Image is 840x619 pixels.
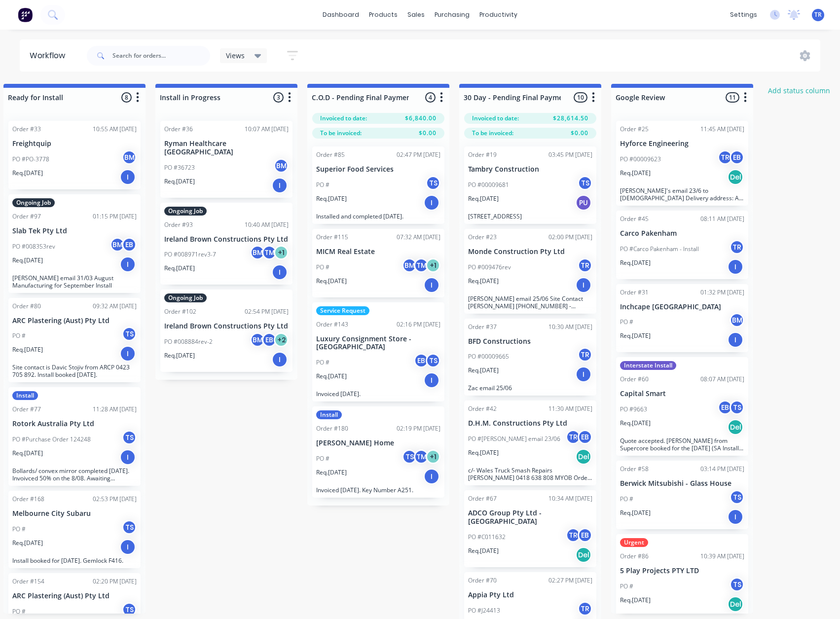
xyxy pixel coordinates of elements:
[576,547,591,563] div: Del
[93,495,137,504] div: 02:53 PM [DATE]
[312,146,444,224] div: Order #8502:47 PM [DATE]Superior Food ServicesPO #TSReq.[DATE]IInstalled and completed [DATE].
[553,114,588,123] span: $28,614.50
[93,125,137,134] div: 10:55 AM [DATE]
[548,494,592,503] div: 10:34 AM [DATE]
[728,509,743,525] div: I
[316,320,348,329] div: Order #143
[164,351,195,360] p: Req. [DATE]
[468,337,592,346] p: BFD Constructions
[122,602,137,617] div: TS
[620,331,651,340] p: Req. [DATE]
[426,449,440,464] div: + 1
[164,293,207,302] div: Ongoing Job
[402,258,417,273] div: BM
[464,401,596,485] div: Order #4211:30 AM [DATE]D.H.M. Constructions Pty LtdPO #[PERSON_NAME] email 23/06TREBReq.[DATE]De...
[468,448,499,457] p: Req. [DATE]
[620,361,676,370] div: Interstate Install
[620,288,649,297] div: Order #31
[730,490,744,505] div: TS
[620,538,648,547] div: Urgent
[316,248,440,256] p: MICM Real Estate
[93,577,137,586] div: 02:20 PM [DATE]
[620,552,649,561] div: Order #86
[576,195,591,211] div: PU
[316,468,347,477] p: Req. [DATE]
[616,461,748,529] div: Order #5803:14 PM [DATE]Berwick Mitsubishi - Glass HousePO #TSReq.[DATE]I
[12,345,43,354] p: Req. [DATE]
[468,606,500,615] p: PO #J24413
[12,420,137,428] p: Rotork Australia Pty Ltd
[620,495,633,504] p: PO #
[316,439,440,447] p: [PERSON_NAME] Home
[245,220,289,229] div: 10:40 AM [DATE]
[316,194,347,203] p: Req. [DATE]
[164,125,193,134] div: Order #36
[318,7,364,22] a: dashboard
[548,233,592,242] div: 02:00 PM [DATE]
[468,467,592,481] p: c/- Wales Truck Smash Repairs [PERSON_NAME] 0418 638 808 MYOB Order 009637rev Key Number #A095 [U...
[472,114,519,123] span: Invoiced to date:
[620,465,649,473] div: Order #58
[548,576,592,585] div: 02:27 PM [DATE]
[272,352,288,367] div: I
[468,213,592,220] p: [STREET_ADDRESS]
[12,557,137,564] p: Install booked for [DATE]. Gemlock F416.
[8,387,141,486] div: InstallOrder #7711:28 AM [DATE]Rotork Australia Pty LtdPO #Purchase Order 124248TSReq.[DATE]IBoll...
[464,229,596,314] div: Order #2302:00 PM [DATE]Monde Construction Pty LtdPO #009476revTRReq.[DATE]I[PERSON_NAME] email 2...
[700,125,744,134] div: 11:45 AM [DATE]
[12,212,41,221] div: Order #97
[468,181,509,189] p: PO #00009681
[718,150,732,165] div: TR
[122,237,137,252] div: EB
[578,347,592,362] div: TR
[468,277,499,286] p: Req. [DATE]
[728,332,743,348] div: I
[424,277,439,293] div: I
[272,264,288,280] div: I
[12,510,137,518] p: Melbourne City Subaru
[316,358,329,367] p: PO #
[160,121,292,198] div: Order #3610:07 AM [DATE]Ryman Healthcare [GEOGRAPHIC_DATA]PO #36723BMReq.[DATE]I
[730,240,744,255] div: TR
[468,509,592,526] p: ADCO Group Pty Ltd - [GEOGRAPHIC_DATA]
[576,449,591,465] div: Del
[578,528,592,543] div: EB
[700,288,744,297] div: 01:32 PM [DATE]
[262,245,277,260] div: TM
[8,121,141,189] div: Order #3310:55 AM [DATE]FreightquipPO #PO-3778BMReq.[DATE]I
[93,302,137,311] div: 09:32 AM [DATE]
[164,177,195,186] p: Req. [DATE]
[226,50,245,61] span: Views
[620,245,699,254] p: PO #Carco Pakenham - Install
[18,7,33,22] img: Factory
[405,114,437,123] span: $6,840.00
[578,601,592,616] div: TR
[620,509,651,517] p: Req. [DATE]
[620,187,744,202] p: [PERSON_NAME]'s email 23/6 to [DEMOGRAPHIC_DATA] Delivery address: Att [PERSON_NAME] 0418632033 M...
[312,229,444,297] div: Order #11507:32 AM [DATE]MICM Real EstatePO #BMTM+1Req.[DATE]I
[763,84,836,97] button: Add status column
[122,520,137,535] div: TS
[364,7,402,22] div: products
[464,319,596,396] div: Order #3710:30 AM [DATE]BFD ConstructionsPO #00009665TRReq.[DATE]IZac email 25/06
[316,335,440,352] p: Luxury Consignment Store - [GEOGRAPHIC_DATA]
[262,332,277,347] div: EB
[620,479,744,488] p: Berwick Mitsubishi - Glass House
[12,155,49,164] p: PO #PO-3778
[274,245,289,260] div: + 1
[316,165,440,174] p: Superior Food Services
[12,169,43,178] p: Req. [DATE]
[419,129,437,138] span: $0.00
[475,7,522,22] div: productivity
[464,490,596,567] div: Order #6710:34 AM [DATE]ADCO Group Pty Ltd - [GEOGRAPHIC_DATA]PO #C011632TREBReq.[DATE]Del
[468,295,592,310] p: [PERSON_NAME] email 25/06 Site Contact [PERSON_NAME] [PHONE_NUMBER] - [EMAIL_ADDRESS][DOMAIN_NAME...
[12,317,137,325] p: ARC Plastering (Aust) Pty Ltd
[250,245,265,260] div: BM
[718,400,732,415] div: EB
[620,140,744,148] p: Hyforce Engineering
[468,435,560,443] p: PO #[PERSON_NAME] email 23/06
[320,129,362,138] span: To be invoiced:
[620,567,744,575] p: 5 Play Projects PTY LTD
[468,194,499,203] p: Req. [DATE]
[122,327,137,341] div: TS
